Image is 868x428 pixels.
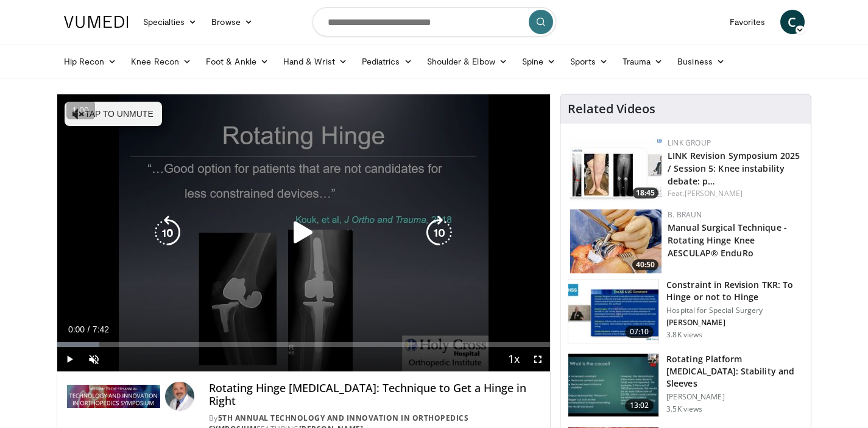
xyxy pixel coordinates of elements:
[57,342,551,347] div: Progress Bar
[209,382,540,408] h4: Rotating Hinge [MEDICAL_DATA]: Technique to Get a Hinge in Right
[568,354,658,417] img: 7e7e65b9-e5d3-4a89-8116-8e25f1f8809d.150x105_q85_crop-smart_upscale.jpg
[666,306,803,315] p: Hospital for Special Surgery
[57,49,124,74] a: Hip Recon
[568,102,655,116] h4: Related Videos
[68,325,85,334] span: 0:00
[670,49,732,74] a: Business
[88,325,90,334] span: /
[668,222,787,259] a: Manual Surgical Technique - Rotating Hinge Knee AESCULAP® EnduRo
[276,49,355,74] a: Hand & Wrist
[568,279,658,343] img: f95c0e99-c42f-4c1c-a751-cf76960cab7a.150x105_q85_crop-smart_upscale.jpg
[420,49,515,74] a: Shoulder & Elbow
[668,150,800,187] a: LINK Revision Symposium 2025 / Session 5: Knee instability debate: p…
[666,392,803,402] p: [PERSON_NAME]
[570,138,662,202] img: 4998a74a-3ece-40ce-aae1-7b8db1e98913.150x105_q85_crop-smart_upscale.jpg
[570,138,662,202] a: 18:45
[65,102,162,126] button: Tap to unmute
[570,209,662,273] a: 40:50
[685,188,743,198] a: [PERSON_NAME]
[615,49,671,74] a: Trauma
[632,259,658,270] span: 40:50
[515,49,563,74] a: Spine
[570,209,662,273] img: ebf358ad-e006-43dd-aacc-0adaf40748b5.150x105_q85_crop-smart_upscale.jpg
[64,16,129,28] img: VuMedi Logo
[199,49,276,74] a: Foot & Ankle
[355,49,420,74] a: Pediatrics
[67,382,160,411] img: 5th Annual Technology and Innovation in Orthopedics Symposium
[165,382,194,411] img: Avatar
[526,347,550,371] button: Fullscreen
[632,188,658,198] span: 18:45
[563,49,615,74] a: Sports
[666,353,803,390] h3: Rotating Platform [MEDICAL_DATA]: Stability and Sleeves
[568,279,803,343] a: 07:10 Constraint in Revision TKR: To Hinge or not to Hinge Hospital for Special Surgery [PERSON_N...
[666,404,702,414] p: 3.5K views
[57,347,82,371] button: Play
[668,188,801,199] div: Feat.
[501,347,526,371] button: Playback Rate
[57,94,551,372] video-js: Video Player
[666,279,803,303] h3: Constraint in Revision TKR: To Hinge or not to Hinge
[625,399,654,412] span: 13:02
[668,209,702,220] a: B. Braun
[780,10,805,34] a: C
[568,353,803,418] a: 13:02 Rotating Platform [MEDICAL_DATA]: Stability and Sleeves [PERSON_NAME] 3.5K views
[124,49,199,74] a: Knee Recon
[668,138,711,148] a: LINK Group
[136,10,205,34] a: Specialties
[666,318,803,328] p: [PERSON_NAME]
[93,325,109,334] span: 7:42
[722,10,773,34] a: Favorites
[625,326,654,338] span: 07:10
[666,330,702,340] p: 3.8K views
[82,347,106,371] button: Unmute
[204,10,260,34] a: Browse
[312,7,556,37] input: Search topics, interventions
